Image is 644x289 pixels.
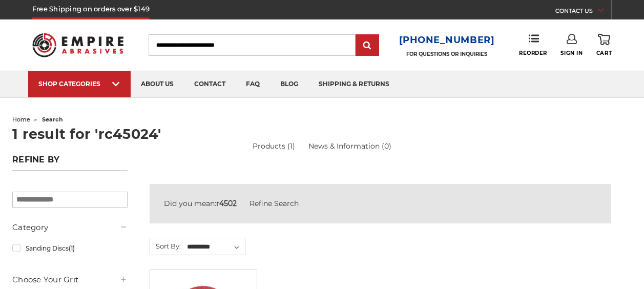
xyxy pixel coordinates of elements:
a: News & Information (0) [308,141,391,152]
span: Reorder [519,50,547,56]
strong: r4502 [216,199,237,208]
a: Refine Search [250,199,299,208]
label: Sort By: [150,238,181,254]
a: CONTACT US [555,5,611,19]
select: Sort By: [185,239,245,255]
p: FOR QUESTIONS OR INQUIRIES [399,51,495,57]
a: [PHONE_NUMBER] [399,33,495,48]
span: Cart [596,50,612,56]
a: home [12,116,30,123]
span: search [42,116,63,123]
span: (1) [69,244,75,252]
a: Cart [596,34,612,56]
h5: Choose Your Grit [12,274,128,286]
a: about us [131,71,184,97]
a: Sanding Discs(1) [12,239,128,257]
h5: Refine by [12,155,128,171]
div: Did you mean: [164,198,597,209]
h5: Category [12,221,128,234]
a: contact [184,71,236,97]
a: Products (1) [253,141,295,152]
a: blog [270,71,308,97]
input: Submit [357,35,378,56]
h1: 1 result for 'rc45024' [12,127,632,141]
a: shipping & returns [308,71,400,97]
span: Sign In [560,50,583,56]
a: Reorder [519,34,547,56]
a: faq [236,71,270,97]
img: Empire Abrasives [32,27,123,63]
div: SHOP CATEGORIES [38,80,120,88]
